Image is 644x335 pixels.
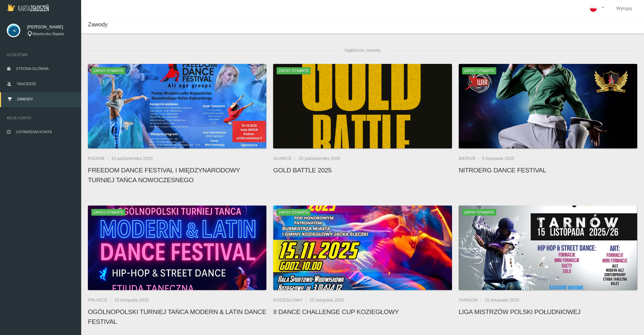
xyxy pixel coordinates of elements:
span: Zapisy otwarte [91,209,125,216]
a: Gold Battle 2025Zapisy otwarte [273,64,452,148]
li: 9 listopada 2025 [482,155,514,162]
img: Logo [7,4,49,11]
h4: Ogólnopolski Turniej Tańca MODERN & LATIN DANCE FESTIVAL [88,307,266,327]
span: Zawody [88,21,108,28]
span: Zapisy otwarte [462,67,496,74]
h4: FREEDOM DANCE FESTIVAL I Międzynarodowy Turniej Tańca Nowoczesnego [88,165,266,185]
a: Liga Mistrzów Polski PołudniowejZapisy otwarte [459,206,637,290]
li: Bieruń [459,155,482,162]
h4: NitroErg Dance Festival [459,165,637,175]
a: II Dance Challenge Cup KOZIEGŁOWYZapisy otwarte [273,206,452,290]
li: 15 listopada 2025 [484,297,519,304]
span: Uczestnik [7,51,74,58]
li: Prusice [88,297,114,304]
span: Zapisy otwarte [91,67,125,74]
li: Tarnów [459,297,485,304]
li: Koziegłowy [273,297,309,304]
h4: Gold Battle 2025 [273,165,452,175]
li: 25 października 2025 [299,155,340,162]
span: [PERSON_NAME] [27,24,74,30]
span: Zawody [17,97,33,101]
img: Ogólnopolski Turniej Tańca MODERN & LATIN DANCE FESTIVAL [88,206,266,290]
a: Ogólnopolski Turniej Tańca MODERN & LATIN DANCE FESTIVALZapisy otwarte [88,206,266,290]
span: Ustawienia konta [16,130,52,134]
h4: Liga Mistrzów Polski Południowej [459,307,637,317]
a: FREEDOM DANCE FESTIVAL I Międzynarodowy Turniej Tańca NowoczesnegoZapisy otwarte [88,64,266,148]
img: NitroErg Dance Festival [459,64,637,148]
span: Najbliższe zawody [339,44,386,57]
span: Moje konto [7,115,74,121]
img: Liga Mistrzów Polski Południowej [459,206,637,290]
img: Gold Battle 2025 [273,64,452,148]
span: Strona główna [16,67,49,71]
span: Zapisy otwarte [277,209,311,216]
span: Zapisy otwarte [462,209,496,216]
img: II Dance Challenge Cup KOZIEGŁOWY [273,206,452,290]
a: NitroErg Dance FestivalZapisy otwarte [459,64,637,148]
span: Tancerze [17,82,36,86]
li: 10 października 2025 [111,155,153,162]
span: Zapisy otwarte [277,67,311,74]
img: FREEDOM DANCE FESTIVAL I Międzynarodowy Turniej Tańca Nowoczesnego [88,64,266,148]
li: Radom [88,155,111,162]
li: Gliwice [273,155,299,162]
div: Miasteczko Śląskie [27,31,74,37]
li: 15 listopada 2025 [310,297,344,304]
li: 15 listopada 2025 [114,297,149,304]
img: svg [7,24,20,37]
h4: II Dance Challenge Cup KOZIEGŁOWY [273,307,452,317]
